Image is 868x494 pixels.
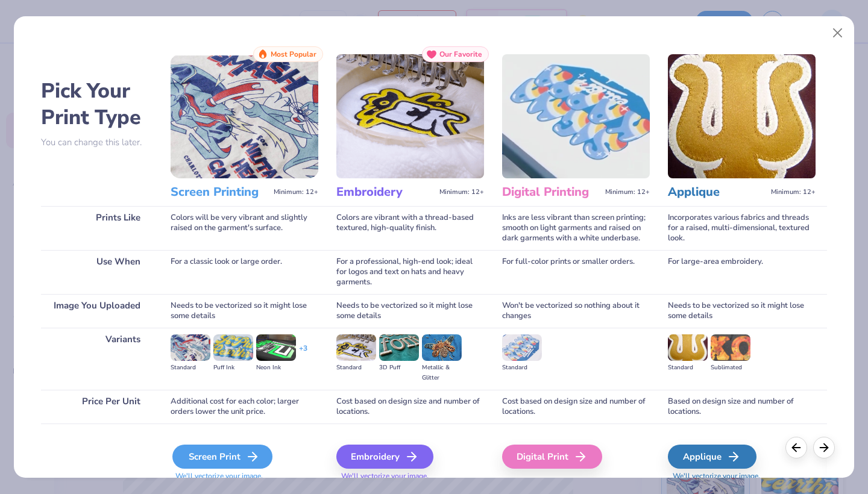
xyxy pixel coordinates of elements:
[826,22,849,45] button: Close
[171,206,318,250] div: Colors will be very vibrant and slightly raised on the garment's surface.
[711,363,750,373] div: Sublimated
[41,294,153,328] div: Image You Uploaded
[41,206,153,250] div: Prints Like
[439,188,484,196] span: Minimum: 12+
[668,445,756,469] div: Applique
[668,390,816,424] div: Based on design size and number of locations.
[336,54,484,178] img: Embroidery
[213,363,253,373] div: Puff Ink
[379,363,419,373] div: 3D Puff
[379,334,419,361] img: 3D Puff
[171,294,318,328] div: Needs to be vectorized so it might lose some details
[668,334,708,361] img: Standard
[336,334,376,361] img: Standard
[299,343,307,364] div: + 3
[668,363,708,373] div: Standard
[605,188,650,196] span: Minimum: 12+
[502,206,650,250] div: Inks are less vibrant than screen printing; smooth on light garments and raised on dark garments ...
[668,294,816,328] div: Needs to be vectorized so it might lose some details
[41,78,153,131] h2: Pick Your Print Type
[336,445,433,469] div: Embroidery
[502,294,650,328] div: Won't be vectorized so nothing about it changes
[171,390,318,424] div: Additional cost for each color; larger orders lower the unit price.
[41,137,153,148] p: You can change this later.
[502,445,602,469] div: Digital Print
[502,363,542,373] div: Standard
[439,50,482,58] span: Our Favorite
[668,184,766,200] h3: Applique
[422,334,462,361] img: Metallic & Glitter
[711,334,750,361] img: Sublimated
[171,471,318,481] span: We'll vectorize your image.
[336,294,484,328] div: Needs to be vectorized so it might lose some details
[171,250,318,294] div: For a classic look or large order.
[171,334,210,361] img: Standard
[336,363,376,373] div: Standard
[668,54,816,178] img: Applique
[271,50,316,58] span: Most Popular
[422,363,462,383] div: Metallic & Glitter
[172,445,272,469] div: Screen Print
[171,54,318,178] img: Screen Printing
[502,250,650,294] div: For full-color prints or smaller orders.
[668,250,816,294] div: For large-area embroidery.
[41,250,153,294] div: Use When
[274,188,318,196] span: Minimum: 12+
[502,390,650,424] div: Cost based on design size and number of locations.
[213,334,253,361] img: Puff Ink
[502,54,650,178] img: Digital Printing
[171,363,210,373] div: Standard
[502,334,542,361] img: Standard
[668,471,816,481] span: We'll vectorize your image.
[256,363,296,373] div: Neon Ink
[171,184,269,200] h3: Screen Printing
[256,334,296,361] img: Neon Ink
[41,328,153,390] div: Variants
[336,250,484,294] div: For a professional, high-end look; ideal for logos and text on hats and heavy garments.
[336,206,484,250] div: Colors are vibrant with a thread-based textured, high-quality finish.
[336,390,484,424] div: Cost based on design size and number of locations.
[502,184,600,200] h3: Digital Printing
[336,184,435,200] h3: Embroidery
[668,206,816,250] div: Incorporates various fabrics and threads for a raised, multi-dimensional, textured look.
[336,471,484,481] span: We'll vectorize your image.
[41,390,153,424] div: Price Per Unit
[771,188,816,196] span: Minimum: 12+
